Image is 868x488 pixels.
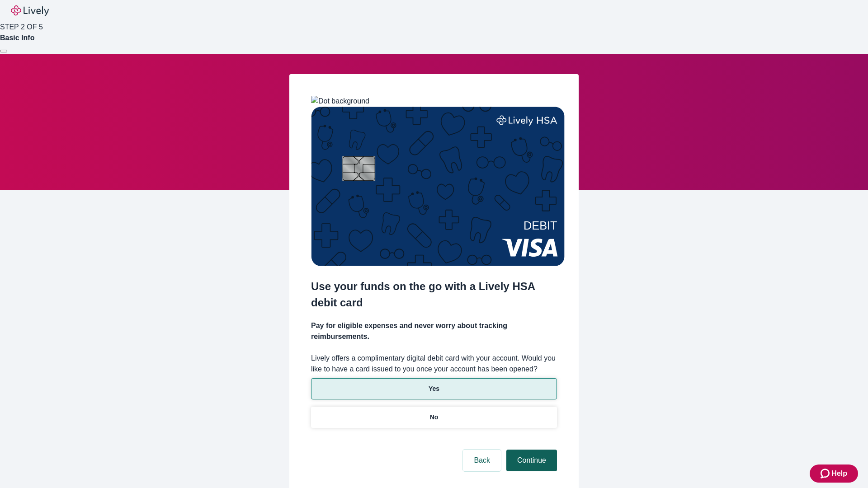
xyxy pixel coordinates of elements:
[831,468,847,479] span: Help
[821,468,831,479] svg: Zendesk support icon
[311,278,557,311] h2: Use your funds on the go with a Lively HSA debit card
[11,5,49,16] img: Lively
[311,107,565,266] img: Debit card
[506,450,557,471] button: Continue
[311,378,557,399] button: Yes
[430,413,439,422] p: No
[311,96,369,107] img: Dot background
[311,353,557,375] label: Lively offers a complimentary digital debit card with your account. Would you like to have a card...
[311,407,557,428] button: No
[311,320,557,342] h4: Pay for eligible expenses and never worry about tracking reimbursements.
[810,465,858,483] button: Zendesk support iconHelp
[463,450,501,471] button: Back
[429,384,439,394] p: Yes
